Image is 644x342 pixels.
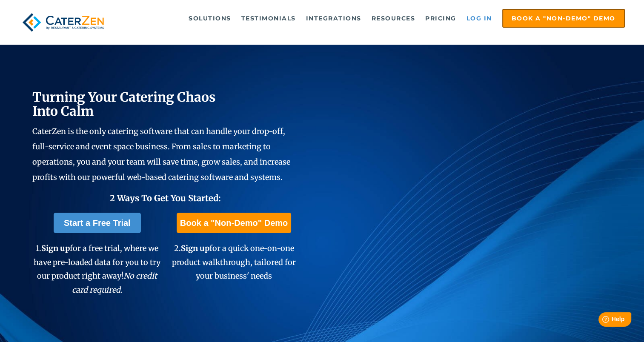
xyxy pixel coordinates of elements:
[181,243,209,253] span: Sign up
[123,9,624,28] div: Navigation Menu
[41,243,70,253] span: Sign up
[184,10,235,27] a: Solutions
[302,10,366,27] a: Integrations
[54,213,141,233] a: Start a Free Trial
[34,243,160,294] span: 1. for a free trial, where we have pre-loaded data for you to try our product right away!
[172,243,296,281] span: 2. for a quick one-on-one product walkthrough, tailored for your business' needs
[502,9,625,28] a: Book a "Non-Demo" Demo
[237,10,300,27] a: Testimonials
[177,213,291,233] a: Book a "Non-Demo" Demo
[568,309,635,333] iframe: Help widget launcher
[110,193,221,203] span: 2 Ways To Get You Started:
[32,89,216,119] span: Turning Your Catering Chaos Into Calm
[367,10,420,27] a: Resources
[72,271,157,294] em: No credit card required.
[32,126,290,182] span: CaterZen is the only catering software that can handle your drop-off, full-service and event spac...
[19,9,107,36] img: caterzen
[462,10,496,27] a: Log in
[421,10,461,27] a: Pricing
